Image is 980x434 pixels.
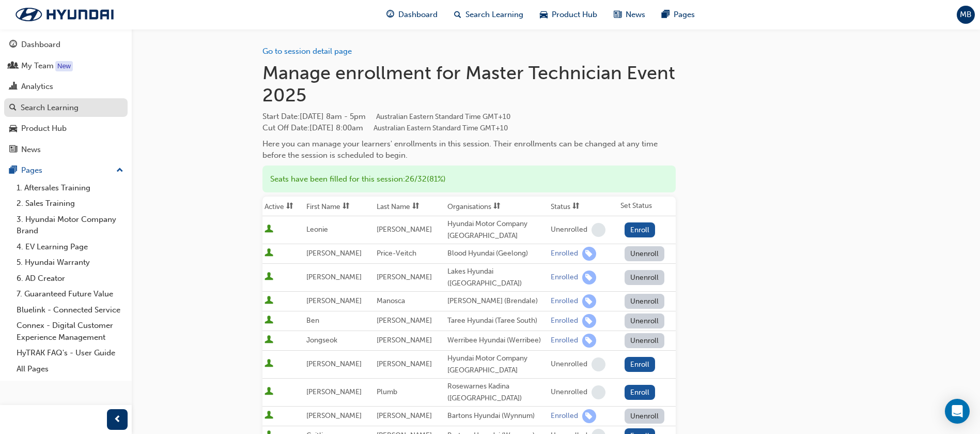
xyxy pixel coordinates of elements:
[12,271,128,287] a: 6. AD Creator
[447,353,547,376] div: Hyundai Motor Company [GEOGRAPHIC_DATA]
[540,8,548,21] span: car-icon
[9,166,17,175] span: pages-icon
[625,246,665,261] button: Unenroll
[12,255,128,271] a: 5. Hyundai Warranty
[265,387,273,397] span: User is active
[412,202,419,211] span: sorting-icon
[592,385,605,399] span: learningRecordVerb_NONE-icon
[493,202,501,211] span: sorting-icon
[377,316,432,325] span: [PERSON_NAME]
[625,385,656,400] button: Enroll
[592,357,605,371] span: learningRecordVerb_NONE-icon
[12,345,128,361] a: HyTRAK FAQ's - User Guide
[4,161,128,180] button: Pages
[265,296,273,306] span: User is active
[12,361,128,377] a: All Pages
[447,248,547,260] div: Blood Hyundai (Geelong)
[572,202,580,211] span: sorting-icon
[582,409,596,423] span: learningRecordVerb_ENROLL-icon
[9,40,17,50] span: guage-icon
[306,316,319,325] span: Ben
[4,119,128,138] a: Product Hub
[552,9,597,21] span: Product Hub
[265,335,273,346] span: User is active
[551,316,578,326] div: Enrolled
[551,225,587,235] div: Unenrolled
[4,98,128,117] a: Search Learning
[265,248,273,259] span: User is active
[960,9,972,21] span: MB
[674,9,695,21] span: Pages
[465,9,523,21] span: Search Learning
[262,111,676,123] span: Start Date :
[262,197,304,216] th: Toggle SortBy
[377,360,432,368] span: [PERSON_NAME]
[306,225,328,234] span: Leonie
[12,239,128,255] a: 4. EV Learning Page
[605,4,654,25] a: news-iconNews
[12,196,128,212] a: 2. Sales Training
[398,9,438,21] span: Dashboard
[626,9,645,21] span: News
[12,302,128,318] a: Bluelink - Connected Service
[9,103,17,113] span: search-icon
[625,357,656,372] button: Enroll
[4,140,128,159] a: News
[592,223,605,237] span: learningRecordVerb_NONE-icon
[582,334,596,348] span: learningRecordVerb_ENROLL-icon
[304,197,375,216] th: Toggle SortBy
[265,225,273,235] span: User is active
[447,410,547,422] div: Bartons Hyundai (Wynnum)
[4,56,128,76] a: My Team
[9,82,17,92] span: chart-icon
[447,381,547,404] div: Rosewarnes Kadina ([GEOGRAPHIC_DATA])
[12,212,128,239] a: 3. Hyundai Motor Company Brand
[265,272,273,282] span: User is active
[377,387,397,396] span: Plumb
[625,294,665,309] button: Unenroll
[12,286,128,302] a: 7. Guaranteed Future Value
[265,316,273,326] span: User is active
[4,77,128,96] a: Analytics
[21,144,41,156] div: News
[551,360,587,369] div: Unenrolled
[625,222,656,237] button: Enroll
[625,270,665,285] button: Unenroll
[343,202,350,211] span: sorting-icon
[116,164,123,177] span: up-icon
[306,296,362,305] span: [PERSON_NAME]
[377,296,405,305] span: Manosca
[306,411,362,420] span: [PERSON_NAME]
[386,8,394,21] span: guage-icon
[306,273,362,281] span: [PERSON_NAME]
[582,247,596,261] span: learningRecordVerb_ENROLL-icon
[377,225,432,234] span: [PERSON_NAME]
[377,273,432,281] span: [PERSON_NAME]
[4,35,128,54] a: Dashboard
[12,318,128,345] a: Connex - Digital Customer Experience Management
[447,218,547,242] div: Hyundai Motor Company [GEOGRAPHIC_DATA]
[582,271,596,285] span: learningRecordVerb_ENROLL-icon
[286,202,293,211] span: sorting-icon
[957,6,975,24] button: MB
[114,413,121,426] span: prev-icon
[9,145,17,155] span: news-icon
[445,197,549,216] th: Toggle SortBy
[377,411,432,420] span: [PERSON_NAME]
[614,8,621,21] span: news-icon
[21,81,53,93] div: Analytics
[376,112,510,121] span: Australian Eastern Standard Time GMT+10
[625,409,665,424] button: Unenroll
[262,138,676,161] div: Here you can manage your learners' enrollments in this session. Their enrollments can be changed ...
[582,294,596,308] span: learningRecordVerb_ENROLL-icon
[551,411,578,421] div: Enrolled
[551,296,578,306] div: Enrolled
[378,4,446,25] a: guage-iconDashboard
[377,249,416,258] span: Price-Veitch
[625,333,665,348] button: Unenroll
[375,197,445,216] th: Toggle SortBy
[21,164,42,176] div: Pages
[55,61,73,71] div: Tooltip anchor
[21,39,60,51] div: Dashboard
